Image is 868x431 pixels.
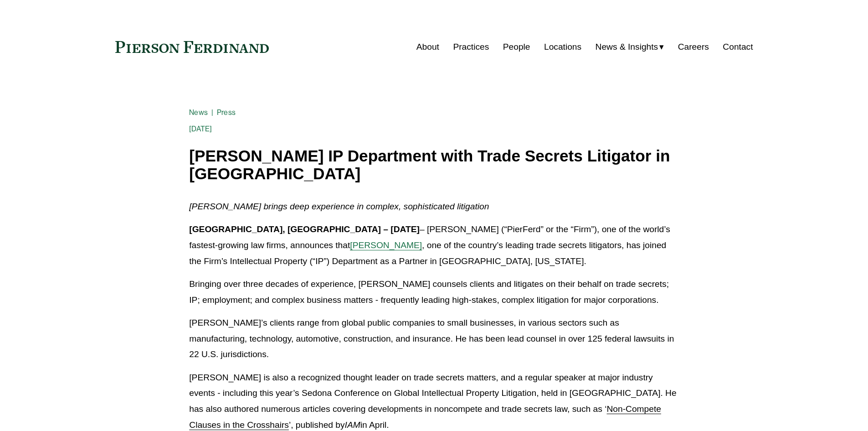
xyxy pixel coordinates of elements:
a: Contact [723,38,753,56]
a: Careers [678,38,709,56]
p: – [PERSON_NAME] (“PierFerd” or the “Firm”), one of the world’s fastest-growing law firms, announc... [189,222,678,269]
strong: [GEOGRAPHIC_DATA], [GEOGRAPHIC_DATA] – [DATE] [189,224,420,234]
a: People [503,38,530,56]
a: [PERSON_NAME] [350,240,422,250]
a: Locations [544,38,581,56]
p: Bringing over three decades of experience, [PERSON_NAME] counsels clients and litigates on their ... [189,276,678,308]
em: IAM [345,420,360,430]
a: folder dropdown [596,38,664,56]
a: About [416,38,439,56]
p: [PERSON_NAME]’s clients range from global public companies to small businesses, in various sector... [189,315,678,363]
a: Press [217,108,236,117]
em: [PERSON_NAME] brings deep experience in complex, sophisticated litigation [189,202,489,211]
h1: [PERSON_NAME] IP Department with Trade Secrets Litigator in [GEOGRAPHIC_DATA] [189,147,678,182]
a: Non-Compete Clauses in the Crosshairs [189,404,661,430]
a: Practices [453,38,489,56]
span: News & Insights [596,39,658,55]
span: [DATE] [189,125,212,133]
a: News [189,108,208,117]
